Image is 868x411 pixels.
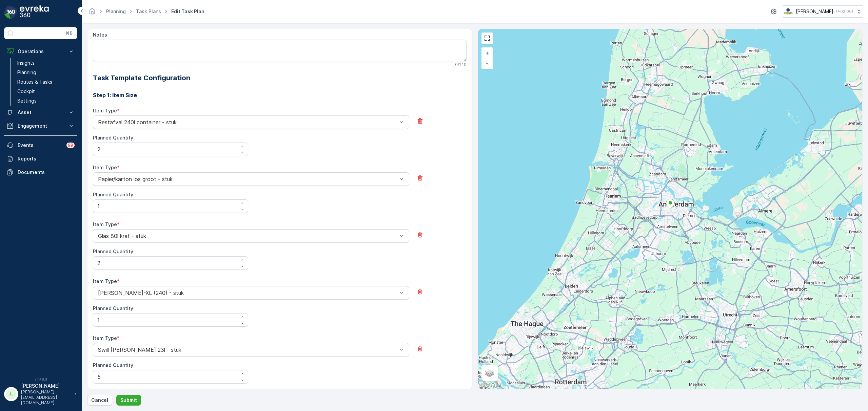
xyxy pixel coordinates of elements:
[783,5,863,18] button: [PERSON_NAME](+02:00)
[93,32,107,38] label: Notes
[21,389,71,406] p: [PERSON_NAME][EMAIL_ADDRESS][DOMAIN_NAME]
[93,248,133,254] label: Planned Quantity
[17,69,36,76] p: Planning
[4,45,77,58] button: Operations
[20,5,49,19] img: logo_dark-DEwI_e13.png
[21,383,71,389] p: [PERSON_NAME]
[87,395,112,406] button: Cancel
[93,108,117,113] label: Item Type
[783,8,793,15] img: basis-logo_rgb2x.png
[486,50,489,56] span: +
[480,380,502,389] a: Open this area in Google Maps (opens a new window)
[18,109,64,116] p: Asset
[482,58,492,68] a: Zoom Out
[482,48,492,58] a: Zoom In
[15,68,77,77] a: Planning
[66,30,73,36] p: ⌘B
[93,335,117,341] label: Item Type
[15,87,77,96] a: Cockpit
[93,362,133,368] label: Planned Quantity
[93,73,467,83] h2: Task Template Configuration
[4,166,77,179] a: Documents
[17,60,35,66] p: Insights
[455,62,467,67] p: 0 / 140
[68,143,73,148] p: 99
[106,8,126,14] a: Planning
[18,169,75,176] p: Documents
[93,165,117,170] label: Item Type
[170,8,206,15] span: Edit Task Plan
[18,48,64,55] p: Operations
[136,8,161,14] a: Task Plans
[17,88,35,95] p: Cockpit
[15,58,77,68] a: Insights
[796,8,833,15] p: [PERSON_NAME]
[4,152,77,166] a: Reports
[93,221,117,227] label: Item Type
[486,60,489,66] span: −
[4,138,77,152] a: Events99
[15,77,77,87] a: Routes & Tasks
[18,142,62,149] p: Events
[18,155,75,162] p: Reports
[93,192,133,197] label: Planned Quantity
[4,106,77,119] button: Asset
[18,123,64,129] p: Engagement
[120,397,137,404] p: Submit
[6,389,17,399] div: JJ
[4,119,77,133] button: Engagement
[17,79,52,85] p: Routes & Tasks
[17,98,37,104] p: Settings
[4,5,18,19] img: logo
[480,380,502,389] img: Google
[93,91,467,99] h3: Step 1: Item Size
[482,33,492,43] a: View Fullscreen
[88,10,96,16] a: Homepage
[116,395,141,406] button: Submit
[93,135,133,140] label: Planned Quantity
[482,365,497,380] a: Layers
[93,305,133,311] label: Planned Quantity
[4,383,77,406] button: JJ[PERSON_NAME][PERSON_NAME][EMAIL_ADDRESS][DOMAIN_NAME]
[93,278,117,284] label: Item Type
[4,377,77,381] span: v 1.49.3
[15,96,77,106] a: Settings
[91,397,108,404] p: Cancel
[836,9,853,14] p: ( +02:00 )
